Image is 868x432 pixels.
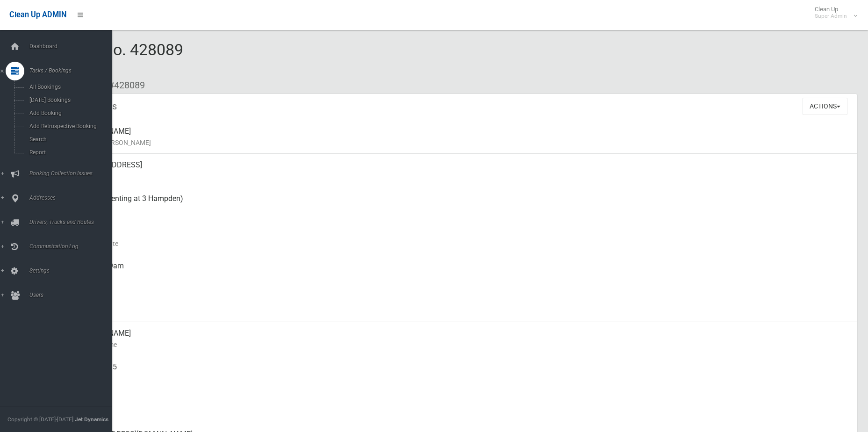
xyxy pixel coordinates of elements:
small: Collected At [75,272,849,283]
div: [STREET_ADDRESS] [75,154,849,187]
span: Tasks / Bookings [27,67,119,74]
div: [PERSON_NAME] [75,322,849,356]
span: Report [27,149,111,156]
small: Pickup Point [75,204,849,216]
strong: Jet Dynamics [75,416,108,423]
span: [DATE] Bookings [27,97,111,103]
li: #428089 [102,77,145,94]
div: 0472523435 [75,356,849,389]
span: Drivers, Trucks and Routes [27,219,119,225]
span: Settings [27,267,119,274]
small: Zone [75,305,849,317]
span: Add Retrospective Booking [27,123,111,130]
span: Clean Up ADMIN [9,10,66,19]
div: None given [75,389,849,423]
small: Super Admin [815,13,847,20]
div: Other (Presenting at 3 Hampden) [75,187,849,221]
small: Landline [75,406,849,418]
div: [DATE] [75,288,849,322]
span: Addresses [27,194,119,201]
span: Copyright © [DATE]-[DATE] [7,416,73,423]
span: All Bookings [27,84,111,90]
span: Clean Up [810,6,856,20]
div: [PERSON_NAME] [75,120,849,154]
small: Mobile [75,373,849,384]
div: [DATE] [75,221,849,255]
small: Name of [PERSON_NAME] [75,137,849,148]
span: Booking Collection Issues [27,170,119,177]
button: Actions [803,98,847,115]
span: Booking No. 428089 [41,40,183,77]
small: Contact Name [75,339,849,350]
span: Users [27,292,119,298]
div: [DATE] 8:29am [75,255,849,288]
span: Search [27,136,111,143]
span: Add Booking [27,110,111,116]
small: Address [75,171,849,182]
span: Dashboard [27,43,119,50]
small: Collection Date [75,238,849,249]
span: Communication Log [27,243,119,250]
